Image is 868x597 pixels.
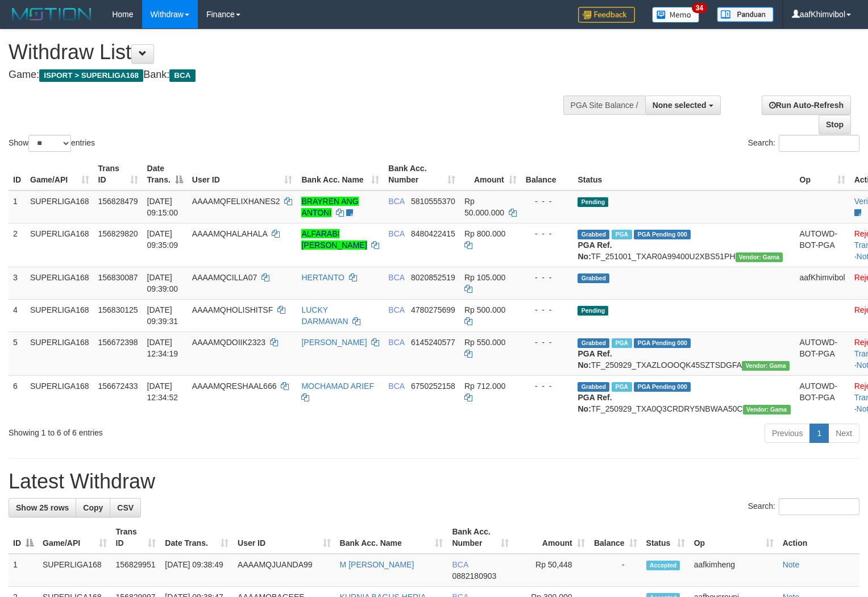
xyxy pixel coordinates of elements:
[411,382,455,391] span: Copy 6750252158 to clipboard
[612,338,632,348] span: Marked by aafsoycanthlai
[578,393,612,413] b: PGA Ref. No:
[335,521,448,554] th: Bank Acc. Name: activate to sort column ascending
[233,521,335,554] th: User ID: activate to sort column ascending
[795,223,850,267] td: AUTOWD-BOT-PGA
[653,101,707,110] span: None selected
[9,498,76,517] a: Show 25 rows
[578,241,612,261] b: PGA Ref. No:
[147,197,178,217] span: [DATE] 09:15:00
[76,498,110,517] a: Copy
[411,338,455,347] span: Copy 6145240577 to clipboard
[464,273,505,282] span: Rp 105.000
[464,197,504,217] span: Rp 50.000.000
[98,382,138,391] span: 156672433
[513,554,589,587] td: Rp 50,448
[192,197,280,206] span: AAAAMQFELIXHANES2
[573,223,795,267] td: TF_251001_TXAR0A99400U2XBS51PH
[819,115,851,134] a: Stop
[9,158,26,190] th: ID
[26,158,94,190] th: Game/API: activate to sort column ascending
[526,304,569,316] div: - - -
[452,560,468,569] span: BCA
[110,498,141,517] a: CSV
[26,223,94,267] td: SUPERLIGA168
[795,267,850,299] td: aafKhimvibol
[642,521,690,554] th: Status: activate to sort column ascending
[748,498,859,515] label: Search:
[83,503,103,512] span: Copy
[388,229,404,238] span: BCA
[717,7,774,22] img: panduan.png
[573,375,795,419] td: TF_250929_TXA0Q3CRDRY5NBWAA50C
[563,96,645,115] div: PGA Site Balance /
[9,331,26,375] td: 5
[98,229,138,238] span: 156829820
[301,305,348,326] a: LUCKY DARMAWAN
[652,7,700,23] img: Button%20Memo.svg
[765,424,810,443] a: Previous
[297,158,384,190] th: Bank Acc. Name: activate to sort column ascending
[9,422,353,438] div: Showing 1 to 6 of 6 entries
[388,382,404,391] span: BCA
[578,306,608,316] span: Pending
[192,229,267,238] span: AAAAMQHALAHALA
[147,273,178,293] span: [DATE] 09:39:00
[192,273,257,282] span: AAAAMQCILLA07
[192,338,265,347] span: AAAAMQDOIIK2323
[160,554,233,587] td: [DATE] 09:38:49
[778,521,859,554] th: Action
[779,135,859,152] input: Search:
[589,554,642,587] td: -
[384,158,460,190] th: Bank Acc. Number: activate to sort column ascending
[795,158,850,190] th: Op: activate to sort column ascending
[147,305,178,326] span: [DATE] 09:39:31
[388,273,404,282] span: BCA
[9,69,567,81] h4: Game: Bank:
[98,197,138,206] span: 156828479
[646,561,680,570] span: Accepted
[9,190,26,223] td: 1
[783,560,800,569] a: Note
[301,338,367,347] a: [PERSON_NAME]
[411,197,455,206] span: Copy 5810555370 to clipboard
[464,382,505,391] span: Rp 712.000
[192,382,277,391] span: AAAAMQRESHAAL666
[98,273,138,282] span: 156830087
[9,41,567,64] h1: Withdraw List
[26,299,94,331] td: SUPERLIGA168
[9,223,26,267] td: 2
[526,196,569,207] div: - - -
[690,521,778,554] th: Op: activate to sort column ascending
[9,267,26,299] td: 3
[612,230,632,239] span: Marked by aafsoycanthlai
[795,331,850,375] td: AUTOWD-BOT-PGA
[460,158,521,190] th: Amount: activate to sort column ascending
[143,158,188,190] th: Date Trans.: activate to sort column descending
[28,135,71,152] select: Showentries
[748,135,859,152] label: Search:
[464,338,505,347] span: Rp 550.000
[9,375,26,419] td: 6
[147,229,178,250] span: [DATE] 09:35:09
[9,299,26,331] td: 4
[38,521,111,554] th: Game/API: activate to sort column ascending
[388,197,404,206] span: BCA
[578,230,609,239] span: Grabbed
[111,554,161,587] td: 156829951
[301,382,374,391] a: MOCHAMAD ARIEF
[169,69,195,82] span: BCA
[147,338,178,358] span: [DATE] 12:34:19
[634,338,691,348] span: PGA Pending
[39,69,143,82] span: ISPORT > SUPERLIGA168
[452,571,496,581] span: Copy 0882180903 to clipboard
[578,382,609,392] span: Grabbed
[26,331,94,375] td: SUPERLIGA168
[573,331,795,375] td: TF_250929_TXAZLOOOQK45SZTSDGFA
[690,554,778,587] td: aafkimheng
[26,267,94,299] td: SUPERLIGA168
[779,498,859,515] input: Search:
[9,6,95,23] img: MOTION_logo.png
[464,305,505,314] span: Rp 500.000
[301,197,358,217] a: BRAYREN ANG ANTONI
[573,158,795,190] th: Status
